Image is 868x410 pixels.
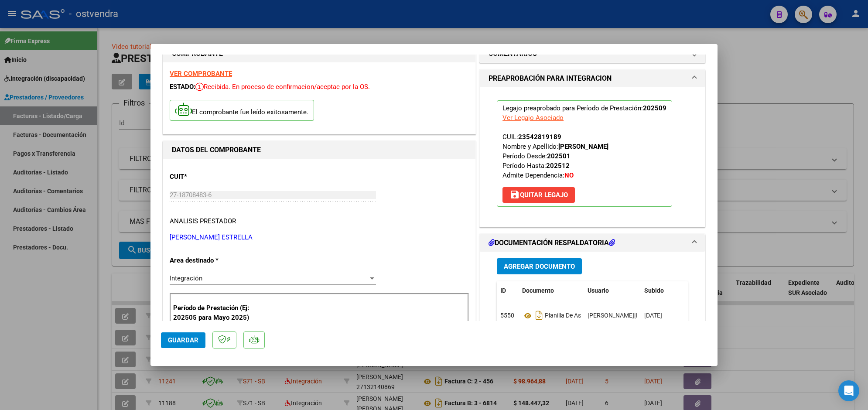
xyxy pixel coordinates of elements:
[170,256,260,266] p: Area destinado *
[497,281,519,300] datatable-header-cell: ID
[502,113,564,123] div: Ver Legajo Asociado
[519,281,584,300] datatable-header-cell: Documento
[502,187,575,203] button: Quitar Legajo
[170,274,202,282] span: Integración
[838,380,859,401] div: Open Intercom Messenger
[170,216,236,226] div: ANALISIS PRESTADOR
[533,308,545,322] i: Descargar documento
[588,287,609,294] span: Usuario
[547,152,571,160] strong: 202501
[489,238,615,248] h1: DOCUMENTACIÓN RESPALDATORIA
[509,191,568,199] span: Quitar Legajo
[161,332,205,348] button: Guardar
[497,100,672,207] p: Legajo preaprobado para Período de Prestación:
[564,171,574,179] strong: NO
[170,172,260,182] p: CUIT
[641,281,684,300] datatable-header-cell: Subido
[480,234,705,252] mat-expansion-panel-header: DOCUMENTACIÓN RESPALDATORIA
[195,83,370,91] span: Recibida. En proceso de confirmacion/aceptac por la OS.
[584,281,641,300] datatable-header-cell: Usuario
[170,83,195,91] span: ESTADO:
[558,143,608,150] strong: [PERSON_NAME]
[588,312,782,319] span: [PERSON_NAME][EMAIL_ADDRESS][DOMAIN_NAME] - [PERSON_NAME]
[168,336,198,344] span: Guardar
[644,287,664,294] span: Subido
[172,146,261,154] strong: DATOS DEL COMPROBANTE
[480,87,705,227] div: PREAPROBACIÓN PARA INTEGRACION
[172,49,223,58] strong: COMPROBANTE
[509,189,520,200] mat-icon: save
[500,287,506,294] span: ID
[502,133,608,179] span: CUIL: Nombre y Apellido: Período Desde: Período Hasta: Admite Dependencia:
[170,70,232,78] a: VER COMPROBANTE
[504,263,575,270] span: Agregar Documento
[522,287,554,294] span: Documento
[546,162,570,170] strong: 202512
[643,104,666,112] strong: 202509
[489,73,612,84] h1: PREAPROBACIÓN PARA INTEGRACION
[170,232,469,243] p: [PERSON_NAME] ESTRELLA
[500,312,514,319] span: 5550
[497,258,582,274] button: Agregar Documento
[480,70,705,87] mat-expansion-panel-header: PREAPROBACIÓN PARA INTEGRACION
[170,100,314,121] p: El comprobante fue leído exitosamente.
[518,132,561,142] div: 23542819189
[522,312,602,319] span: Planilla De Asistencia
[173,303,261,323] p: Período de Prestación (Ej: 202505 para Mayo 2025)
[644,312,662,319] span: [DATE]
